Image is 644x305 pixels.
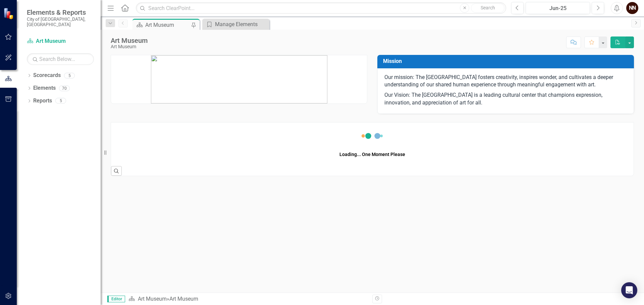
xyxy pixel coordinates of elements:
p: Our mission: The [GEOGRAPHIC_DATA] fosters creativity, inspires wonder, and cultivates a deeper u... [384,74,627,90]
img: ClearPoint Strategy [3,8,15,19]
div: Manage Elements [215,20,268,28]
div: Loading... One Moment Please [339,151,405,158]
a: Manage Elements [204,20,268,28]
small: City of [GEOGRAPHIC_DATA], [GEOGRAPHIC_DATA] [27,16,94,27]
span: Search [481,5,495,10]
a: Elements [33,84,56,92]
a: Reports [33,97,52,105]
p: Our Vision: The [GEOGRAPHIC_DATA] is a leading cultural center that champions expression, innovat... [384,90,627,107]
div: Art Museum [145,21,190,29]
a: Art Museum [138,296,167,302]
button: Jun-25 [526,2,590,14]
button: Search [471,3,504,13]
div: Art Museum [169,296,198,302]
div: 5 [64,73,75,78]
div: Art Museum [111,37,148,44]
input: Search ClearPoint... [136,2,506,14]
input: Search Below... [27,53,94,65]
a: Art Museum [27,37,94,45]
a: Scorecards [33,72,61,79]
h3: Mission [383,58,631,64]
div: Open Intercom Messenger [621,282,637,298]
div: 5 [55,98,66,104]
div: Art Museum [111,44,148,49]
button: NN [626,2,638,14]
span: Elements & Reports [27,8,94,16]
span: Editor [107,296,125,302]
div: Jun-25 [528,4,588,12]
div: » [128,295,367,303]
div: 70 [59,85,70,91]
